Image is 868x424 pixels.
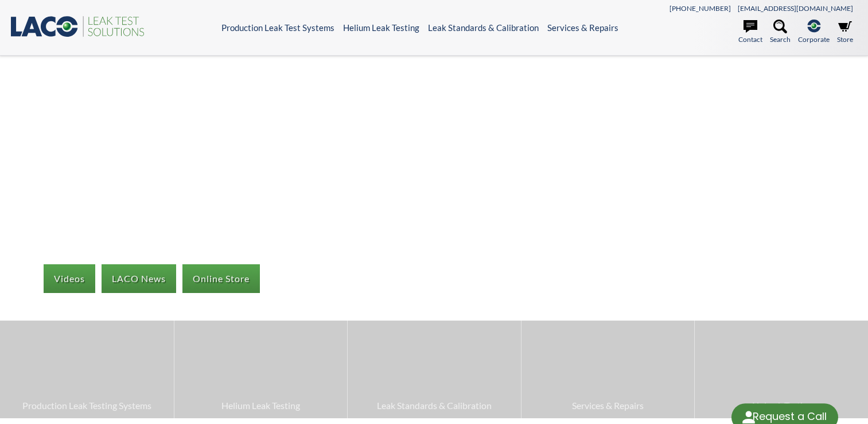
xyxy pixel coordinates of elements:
[738,4,853,13] a: [EMAIL_ADDRESS][DOMAIN_NAME]
[428,22,539,33] a: Leak Standards & Calibration
[547,22,618,33] a: Services & Repairs
[700,398,862,413] span: Air Leak Testing
[180,398,342,413] span: Helium Leak Testing
[348,321,521,418] a: Leak Standards & Calibration
[521,321,695,418] a: Services & Repairs
[770,20,791,45] a: Search
[670,4,731,13] a: [PHONE_NUMBER]
[182,264,260,293] a: Online Store
[738,20,762,45] a: Contact
[221,22,334,33] a: Production Leak Test Systems
[343,22,419,33] a: Helium Leak Testing
[695,321,868,418] a: Air Leak Testing
[527,398,689,413] span: Services & Repairs
[174,321,348,418] a: Helium Leak Testing
[102,264,176,293] a: LACO News
[6,398,168,413] span: Production Leak Testing Systems
[353,398,515,413] span: Leak Standards & Calibration
[837,20,853,45] a: Store
[798,34,830,45] span: Corporate
[44,264,95,293] a: Videos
